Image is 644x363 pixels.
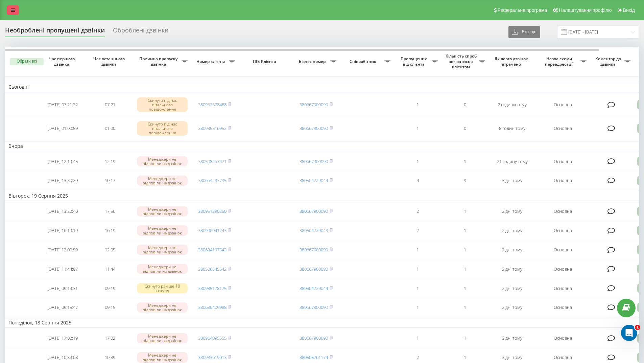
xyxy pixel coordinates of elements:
[137,264,188,274] div: Менеджери не відповіли на дзвінок
[10,58,44,65] button: Обрати всі
[394,260,441,278] td: 1
[137,176,188,186] div: Менеджери не відповіли на дзвінок
[441,298,488,316] td: 1
[137,225,188,235] div: Менеджери не відповіли на дзвінок
[441,117,488,140] td: 0
[536,117,590,140] td: Основна
[86,279,134,297] td: 09:19
[39,260,86,278] td: [DATE] 11:44:07
[244,59,287,64] span: ПІБ Клієнта
[198,208,226,214] a: 380951390250
[198,125,226,131] a: 380935516952
[300,158,328,164] a: 380667900090
[445,53,479,69] span: Кількість спроб зв'язатись з клієнтом
[536,260,590,278] td: Основна
[198,354,226,360] a: 380933619013
[137,283,188,293] div: Скинуто раніше 10 секунд
[394,241,441,259] td: 1
[198,247,226,253] a: 380634197543
[39,241,86,259] td: [DATE] 12:05:59
[137,56,182,67] span: Причина пропуску дзвінка
[536,241,590,259] td: Основна
[494,56,530,67] span: Як довго дзвінок втрачено
[198,177,226,183] a: 380664293795
[39,153,86,171] td: [DATE] 12:19:45
[488,153,536,171] td: 21 годину тому
[441,279,488,297] td: 1
[394,94,441,116] td: 1
[86,117,134,140] td: 01:00
[39,94,86,116] td: [DATE] 07:21:32
[441,222,488,240] td: 1
[39,202,86,220] td: [DATE] 13:22:40
[300,125,328,131] a: 380667900090
[194,59,229,64] span: Номер клієнта
[137,333,188,343] div: Менеджери не відповіли на дзвінок
[536,279,590,297] td: Основна
[536,298,590,316] td: Основна
[300,354,328,360] a: 380505761174
[441,241,488,259] td: 1
[394,298,441,316] td: 1
[137,352,188,362] div: Менеджери не відповіли на дзвінок
[86,298,134,316] td: 09:15
[539,56,580,67] span: Назва схеми переадресації
[394,153,441,171] td: 1
[621,325,637,341] iframe: Intercom live chat
[623,7,635,13] span: Вихід
[86,172,134,190] td: 10:17
[198,285,226,291] a: 380985178175
[394,202,441,220] td: 2
[137,206,188,217] div: Менеджери не відповіли на дзвінок
[343,59,384,64] span: Співробітник
[441,260,488,278] td: 1
[198,266,226,272] a: 380506845542
[137,97,188,112] div: Скинуто під час вітального повідомлення
[198,304,226,310] a: 380680409988
[441,329,488,347] td: 1
[488,202,536,220] td: 2 дні тому
[300,101,328,108] a: 380667900090
[488,298,536,316] td: 2 дні тому
[488,172,536,190] td: 3 дні тому
[198,335,226,341] a: 380964095555
[39,298,86,316] td: [DATE] 09:15:47
[198,101,226,108] a: 380952578488
[536,153,590,171] td: Основна
[441,94,488,116] td: 0
[39,329,86,347] td: [DATE] 17:02:19
[300,208,328,214] a: 380667900090
[137,302,188,313] div: Менеджери не відповіли на дзвінок
[488,241,536,259] td: 2 дні тому
[300,304,328,310] a: 380667900090
[198,227,226,233] a: 380990041243
[488,260,536,278] td: 2 дні тому
[296,59,330,64] span: Бізнес номер
[397,56,432,67] span: Пропущених від клієнта
[394,172,441,190] td: 4
[441,153,488,171] td: 1
[86,260,134,278] td: 11:44
[86,153,134,171] td: 12:19
[86,241,134,259] td: 12:05
[559,7,612,13] span: Налаштування профілю
[394,279,441,297] td: 1
[86,222,134,240] td: 16:19
[300,335,328,341] a: 380667900090
[300,266,328,272] a: 380667900090
[498,7,547,13] span: Реферальна програма
[635,325,640,330] span: 1
[5,27,105,37] div: Необроблені пропущені дзвінки
[593,56,624,67] span: Коментар до дзвінка
[536,202,590,220] td: Основна
[441,172,488,190] td: 9
[488,117,536,140] td: 8 годин тому
[86,202,134,220] td: 17:56
[488,279,536,297] td: 2 дні тому
[536,172,590,190] td: Основна
[536,94,590,116] td: Основна
[137,245,188,255] div: Менеджери не відповіли на дзвінок
[508,26,540,38] button: Експорт
[394,117,441,140] td: 1
[198,158,226,164] a: 380508467471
